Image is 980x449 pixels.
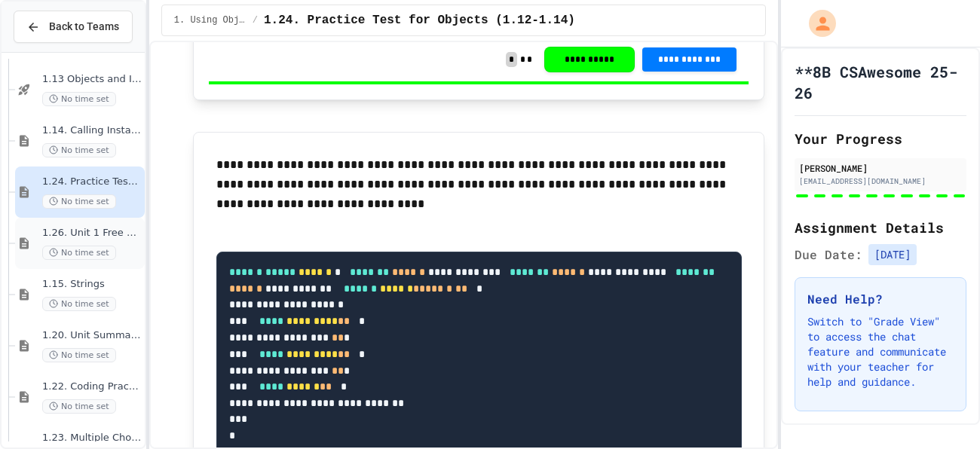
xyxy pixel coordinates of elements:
[807,314,954,389] p: Switch to "Grade View" to access the chat feature and communicate with your teacher for help and ...
[42,194,116,209] span: No time set
[42,380,142,393] span: 1.22. Coding Practice 1b (1.7-1.15)
[793,6,840,41] div: My Account
[795,128,966,149] h2: Your Progress
[253,14,258,26] span: /
[795,246,862,264] span: Due Date:
[807,290,954,308] h3: Need Help?
[42,399,116,414] span: No time set
[42,124,142,137] span: 1.14. Calling Instance Methods
[42,246,116,260] span: No time set
[42,143,116,157] span: No time set
[42,92,116,106] span: No time set
[799,161,962,175] div: [PERSON_NAME]
[42,297,116,311] span: No time set
[799,176,962,187] div: [EMAIL_ADDRESS][DOMAIN_NAME]
[14,11,133,43] button: Back to Teams
[264,11,575,29] span: 1.24. Practice Test for Objects (1.12-1.14)
[795,61,966,103] h1: **8B CSAwesome 25-26
[868,244,917,265] span: [DATE]
[795,217,966,238] h2: Assignment Details
[42,278,142,291] span: 1.15. Strings
[49,19,119,35] span: Back to Teams
[42,73,142,86] span: 1.13 Objects and Instantiation
[42,348,116,362] span: No time set
[42,227,142,240] span: 1.26. Unit 1 Free Response Question (FRQ) Practice
[42,432,142,444] span: 1.23. Multiple Choice Exercises for Unit 1b (1.9-1.15)
[42,176,142,188] span: 1.24. Practice Test for Objects (1.12-1.14)
[42,329,142,342] span: 1.20. Unit Summary 1b (1.7-1.15)
[174,14,247,26] span: 1. Using Objects and Methods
